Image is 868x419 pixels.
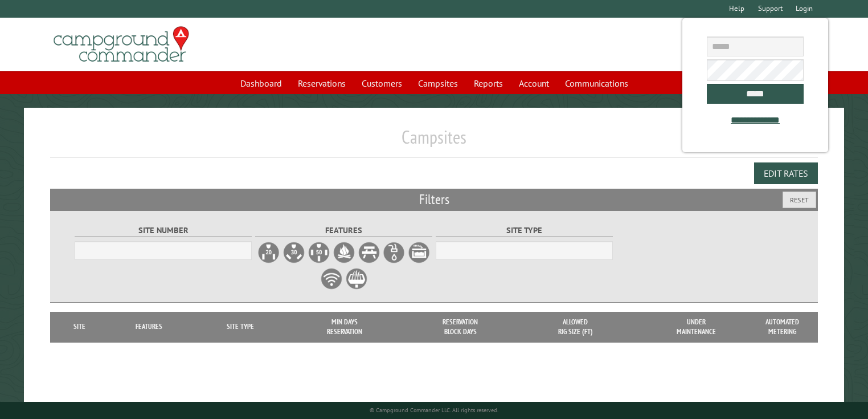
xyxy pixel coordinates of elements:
[56,312,104,342] th: Site
[286,312,402,342] th: Min Days Reservation
[358,241,380,264] label: Picnic Table
[558,72,635,94] a: Communications
[50,189,818,210] h2: Filters
[50,22,193,67] img: Campground Commander
[383,241,406,264] label: Water Hookup
[760,312,805,342] th: Automated metering
[103,312,194,342] th: Features
[291,72,353,94] a: Reservations
[333,241,355,264] label: Firepit
[518,312,632,342] th: Allowed Rig Size (ft)
[370,406,498,414] small: © Campground Commander LLC. All rights reserved.
[467,72,510,94] a: Reports
[403,312,518,342] th: Reservation Block Days
[754,162,818,184] button: Edit Rates
[320,267,343,290] label: WiFi Service
[355,72,409,94] a: Customers
[632,312,760,342] th: Under Maintenance
[345,267,368,290] label: Grill
[282,241,305,264] label: 30A Electrical Hookup
[411,72,465,94] a: Campsites
[257,241,280,264] label: 20A Electrical Hookup
[436,224,613,237] label: Site Type
[255,224,432,237] label: Features
[50,126,818,157] h1: Campsites
[194,312,286,342] th: Site Type
[234,72,289,94] a: Dashboard
[408,241,431,264] label: Sewer Hookup
[783,192,816,208] button: Reset
[75,224,252,237] label: Site Number
[308,241,330,264] label: 50A Electrical Hookup
[512,72,556,94] a: Account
